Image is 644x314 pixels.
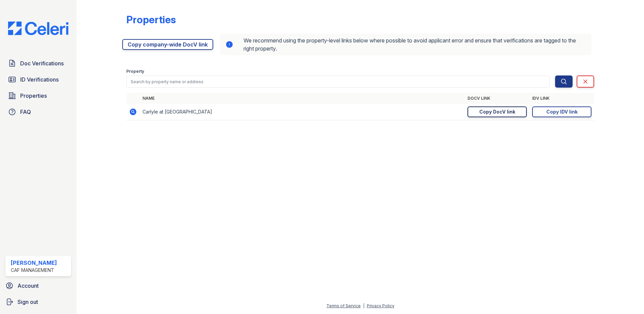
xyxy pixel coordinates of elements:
a: ID Verifications [5,73,71,86]
a: Properties [5,89,71,102]
span: Doc Verifications [20,59,64,67]
th: Name [140,93,465,104]
div: We recommend using the property-level links below where possible to avoid applicant error and ens... [220,34,591,55]
span: Sign out [18,298,38,306]
a: Terms of Service [326,303,361,308]
img: CE_Logo_Blue-a8612792a0a2168367f1c8372b55b34899dd931a85d93a1a3d3e32e68fde9ad4.png [3,22,74,35]
a: Copy DocV link [468,106,527,117]
a: Sign out [3,295,74,309]
a: Copy IDV link [532,106,591,117]
a: Privacy Policy [367,303,394,308]
div: CAF Management [11,267,57,274]
label: Property [126,69,144,74]
div: Properties [126,13,176,26]
input: Search by property name or address [126,75,550,88]
span: Account [18,282,39,290]
td: Carlyle at [GEOGRAPHIC_DATA] [140,104,465,120]
span: ID Verifications [20,75,59,84]
a: Copy company-wide DocV link [122,39,213,50]
span: FAQ [20,108,31,116]
a: Doc Verifications [5,57,71,70]
div: Copy IDV link [546,108,578,115]
div: | [363,303,364,308]
a: FAQ [5,105,71,119]
th: IDV Link [529,93,594,104]
div: [PERSON_NAME] [11,259,57,267]
span: Properties [20,92,47,100]
a: Account [3,279,74,292]
div: Copy DocV link [479,108,515,115]
th: DocV Link [465,93,529,104]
